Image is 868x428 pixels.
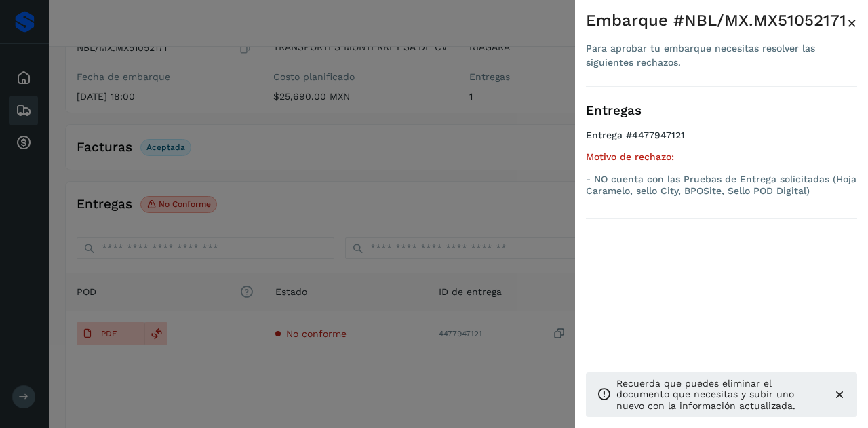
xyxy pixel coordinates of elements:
[847,14,857,33] span: ×
[586,41,847,70] div: Para aprobar tu embarque necesitas resolver las siguientes rechazos.
[586,151,857,163] h5: Motivo de rechazo:
[586,103,857,119] h3: Entregas
[847,11,857,35] button: Close
[586,130,857,152] h4: Entrega #4477947121
[616,378,822,412] p: Recuerda que puedes eliminar el documento que necesitas y subir uno nuevo con la información actu...
[586,174,857,197] p: - NO cuenta con las Pruebas de Entrega solicitadas (Hoja Caramelo, sello City, BPOSite, Sello POD...
[586,11,847,31] div: Embarque #NBL/MX.MX51052171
